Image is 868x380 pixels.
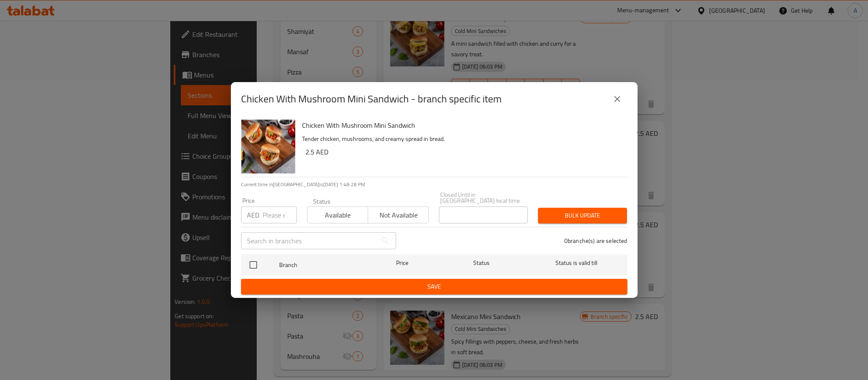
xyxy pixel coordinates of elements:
[248,281,621,292] span: Save
[263,207,297,223] input: Please enter price
[241,92,502,106] h2: Chicken With Mushroom Mini Sandwich - branch specific item
[247,210,259,220] p: AED
[437,258,525,268] span: Status
[279,260,367,270] span: Branch
[241,279,627,295] button: Save
[302,134,621,144] p: Tender chicken, mushrooms, and creamy spread in bread.
[374,258,430,268] span: Price
[302,119,621,131] h6: Chicken With Mushroom Mini Sandwich
[305,146,621,158] h6: 2.5 AED
[307,207,368,223] button: Available
[241,181,627,188] p: Current time in [GEOGRAPHIC_DATA] is [DATE] 1:48:28 PM
[241,119,295,173] img: Chicken With Mushroom Mini Sandwich
[538,208,627,223] button: Bulk update
[607,89,627,109] button: close
[545,210,620,221] span: Bulk update
[241,232,377,249] input: Search in branches
[532,258,620,268] span: Status is valid till
[372,209,425,221] span: Not available
[311,209,365,221] span: Available
[368,207,429,223] button: Not available
[564,237,627,245] p: 0 branche(s) are selected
